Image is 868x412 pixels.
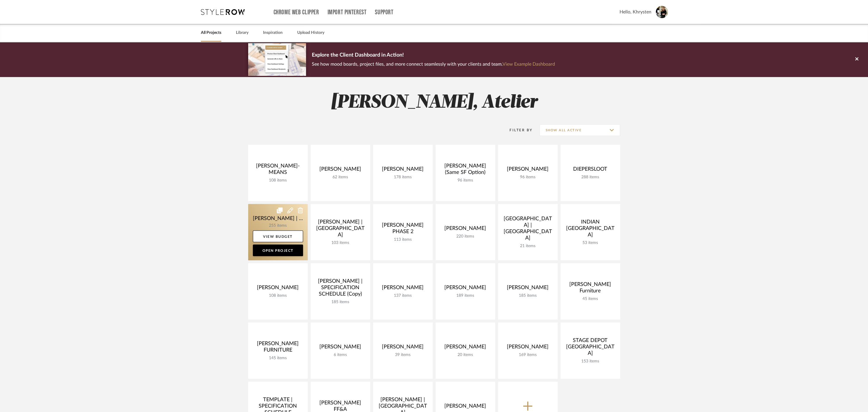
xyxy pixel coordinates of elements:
[503,293,553,298] div: 185 items
[315,352,366,357] div: 6 items
[565,175,615,180] div: 288 items
[565,281,615,296] div: [PERSON_NAME] Furniture
[236,29,248,37] a: Library
[315,300,366,305] div: 185 items
[503,344,553,352] div: [PERSON_NAME]
[315,219,366,240] div: [PERSON_NAME] | [GEOGRAPHIC_DATA]
[503,216,553,244] div: [GEOGRAPHIC_DATA] | [GEOGRAPHIC_DATA]
[620,8,651,15] span: Hello, Khrysten
[378,237,428,242] div: 113 items
[565,166,615,175] div: DIEPERSLOOT
[253,245,303,256] a: Open Project
[315,344,366,352] div: [PERSON_NAME]
[440,284,490,293] div: [PERSON_NAME]
[440,344,490,352] div: [PERSON_NAME]
[656,6,668,18] img: avatar
[565,359,615,364] div: 153 items
[315,240,366,245] div: 103 items
[503,244,553,249] div: 21 items
[502,62,555,67] a: View Example Dashboard
[503,166,553,175] div: [PERSON_NAME]
[440,178,490,183] div: 96 items
[312,60,555,68] p: See how mood boards, project files, and more connect seamlessly with your clients and team.
[312,51,555,60] p: Explore the Client Dashboard in Action!
[440,403,490,412] div: [PERSON_NAME]
[375,10,393,15] a: Support
[378,222,428,237] div: [PERSON_NAME] PHASE 2
[315,166,366,175] div: [PERSON_NAME]
[315,175,366,180] div: 62 items
[565,240,615,245] div: 53 items
[201,29,221,37] a: All Projects
[248,43,306,76] img: d5d033c5-7b12-40c2-a960-1ecee1989c38.png
[253,163,303,178] div: [PERSON_NAME]-MEANS
[503,284,553,293] div: [PERSON_NAME]
[565,296,615,301] div: 45 items
[224,92,644,114] h2: [PERSON_NAME], Atelier
[297,29,324,37] a: Upload History
[378,344,428,352] div: [PERSON_NAME]
[263,29,283,37] a: Inspiration
[378,293,428,298] div: 137 items
[440,234,490,239] div: 220 items
[253,341,303,356] div: [PERSON_NAME] FURNITURE
[253,231,303,242] a: View Budget
[440,293,490,298] div: 189 items
[253,356,303,361] div: 145 items
[378,284,428,293] div: [PERSON_NAME]
[378,166,428,175] div: [PERSON_NAME]
[440,163,490,178] div: [PERSON_NAME] (Same SF Option)
[378,352,428,357] div: 39 items
[503,352,553,357] div: 169 items
[274,10,319,15] a: Chrome Web Clipper
[565,337,615,359] div: STAGE DEPOT [GEOGRAPHIC_DATA]
[440,225,490,234] div: [PERSON_NAME]
[253,293,303,298] div: 108 items
[440,352,490,357] div: 20 items
[503,175,553,180] div: 96 items
[253,178,303,183] div: 108 items
[315,278,366,300] div: [PERSON_NAME] | SPECIFICATION SCHEDULE (Copy)
[565,219,615,240] div: INDIAN [GEOGRAPHIC_DATA]
[253,284,303,293] div: [PERSON_NAME]
[378,175,428,180] div: 178 items
[327,10,366,15] a: Import Pinterest
[502,127,533,133] div: Filter By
